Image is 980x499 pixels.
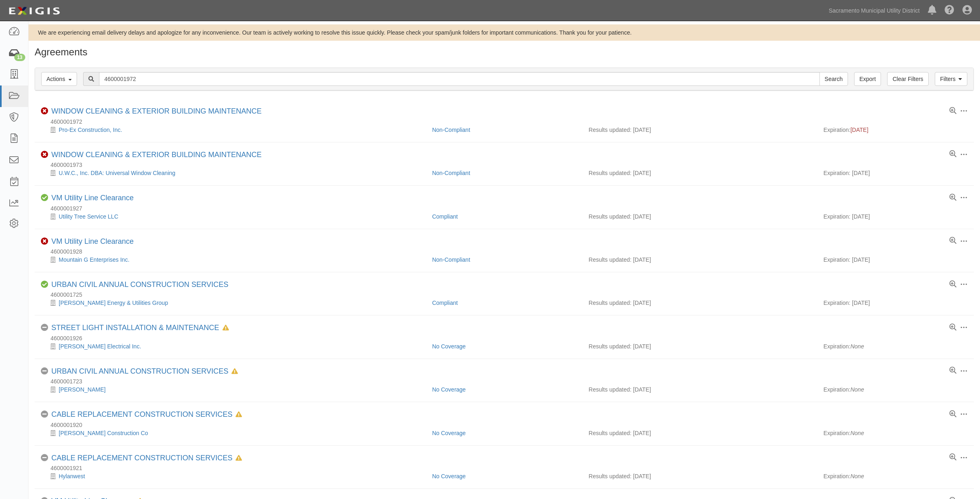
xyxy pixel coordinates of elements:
[824,256,968,264] div: Expiration: [DATE]
[41,238,48,245] i: Non-Compliant
[6,4,62,18] img: logo-5460c22ac91f19d4615b14bd174203de0afe785f0fc80cf4dbbc73dc1793850b.png
[432,127,470,133] a: Non-Compliant
[949,281,956,288] a: View results summary
[949,151,956,158] a: View results summary
[41,377,974,385] div: 4600001723
[41,212,426,221] div: Utility Tree Service LLC
[850,430,864,436] em: None
[949,454,956,461] a: View results summary
[824,126,968,134] div: Expiration:
[231,369,238,374] i: In Default since 05/12/2025
[589,429,811,437] div: Results updated: [DATE]
[41,107,48,115] i: Non-Compliant
[41,334,974,342] div: 4600001926
[850,473,864,479] em: None
[51,151,262,159] a: WINDOW CLEANING & EXTERIOR BUILDING MAINTENANCE
[824,342,968,350] div: Expiration:
[41,169,426,177] div: U.W.C., Inc. DBA: Universal Window Cleaning
[51,107,262,115] a: WINDOW CLEANING & EXTERIOR BUILDING MAINTENANCE
[51,194,134,202] a: VM Utility Line Clearance
[824,299,968,307] div: Expiration: [DATE]
[41,411,48,418] i: No Coverage
[99,72,820,86] input: Search
[51,151,262,160] div: WINDOW CLEANING & EXTERIOR BUILDING MAINTENANCE
[51,237,134,246] div: VM Utility Line Clearance
[236,412,242,418] i: In Default since 05/12/2025
[51,410,242,419] div: CABLE REPLACEMENT CONSTRUCTION SERVICES
[949,237,956,245] a: View results summary
[41,247,974,256] div: 4600001928
[41,324,48,331] i: No Coverage
[59,343,141,350] a: [PERSON_NAME] Electrical Inc.
[949,194,956,201] a: View results summary
[41,256,426,264] div: Mountain G Enterprises Inc.
[51,280,228,289] a: URBAN CIVIL ANNUAL CONSTRUCTION SERVICES
[589,126,811,134] div: Results updated: [DATE]
[589,472,811,480] div: Results updated: [DATE]
[41,126,426,134] div: Pro-Ex Construction, Inc.
[59,473,85,479] a: Hylanwest
[41,368,48,375] i: No Coverage
[59,213,118,220] a: Utility Tree Service LLC
[41,72,77,86] button: Actions
[51,324,229,333] div: STREET LIGHT INSTALLATION & MAINTENANCE
[854,72,881,86] a: Export
[824,385,968,394] div: Expiration:
[236,455,242,461] i: In Default since 05/12/2025
[51,324,219,332] a: STREET LIGHT INSTALLATION & MAINTENANCE
[41,385,426,394] div: Syblon Reid
[41,204,974,212] div: 4600001927
[887,72,928,86] a: Clear Filters
[41,281,48,288] i: Compliant
[949,411,956,418] a: View results summary
[41,342,426,350] div: Teichert Electrical Inc.
[589,385,811,394] div: Results updated: [DATE]
[59,430,148,436] a: [PERSON_NAME] Construction Co
[51,367,228,375] a: URBAN CIVIL ANNUAL CONSTRUCTION SERVICES
[589,169,811,177] div: Results updated: [DATE]
[41,291,974,299] div: 4600001725
[589,212,811,221] div: Results updated: [DATE]
[432,430,466,436] a: No Coverage
[59,256,130,263] a: Mountain G Enterprises Inc.
[949,324,956,331] a: View results summary
[51,107,262,116] div: WINDOW CLEANING & EXTERIOR BUILDING MAINTENANCE
[824,212,968,221] div: Expiration: [DATE]
[945,6,954,15] i: Help Center - Complianz
[824,169,968,177] div: Expiration: [DATE]
[949,107,956,115] a: View results summary
[41,472,426,480] div: Hylanwest
[59,386,106,393] a: [PERSON_NAME]
[41,161,974,169] div: 4600001973
[432,386,466,393] a: No Coverage
[850,386,864,393] em: None
[46,76,65,82] span: Actions
[949,367,956,374] a: View results summary
[825,2,924,19] a: Sacramento Municipal Utility District
[41,151,48,158] i: Non-Compliant
[432,256,470,263] a: Non-Compliant
[35,47,974,57] h1: Agreements
[432,213,458,220] a: Compliant
[41,464,974,472] div: 4600001921
[41,118,974,126] div: 4600001972
[589,256,811,264] div: Results updated: [DATE]
[432,300,458,306] a: Compliant
[41,421,974,429] div: 4600001920
[51,454,232,462] a: CABLE REPLACEMENT CONSTRUCTION SERVICES
[51,454,242,463] div: CABLE REPLACEMENT CONSTRUCTION SERVICES
[824,472,968,480] div: Expiration:
[222,325,229,331] i: In Default since 05/12/2025
[432,170,470,176] a: Non-Compliant
[59,300,168,306] a: [PERSON_NAME] Energy & Utilities Group
[432,473,466,479] a: No Coverage
[51,194,134,203] div: VM Utility Line Clearance
[59,170,175,176] a: U.W.C., Inc. DBA: Universal Window Cleaning
[41,299,426,307] div: Teichert Energy & Utilities Group
[589,299,811,307] div: Results updated: [DATE]
[41,454,48,462] i: No Coverage
[824,429,968,437] div: Expiration:
[41,194,48,201] i: Compliant
[51,280,228,289] div: URBAN CIVIL ANNUAL CONSTRUCTION SERVICES
[850,127,868,133] span: [DATE]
